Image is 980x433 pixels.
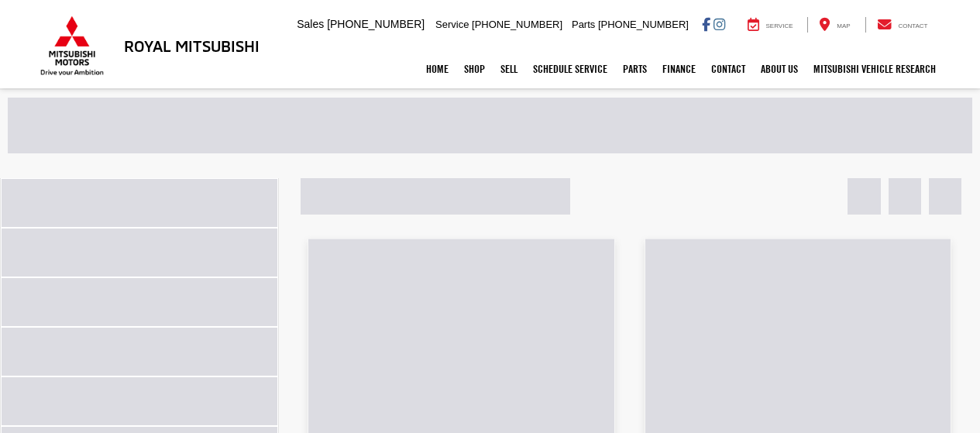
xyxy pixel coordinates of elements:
[297,18,324,30] span: Sales
[525,50,615,88] a: Schedule Service: Opens in a new tab
[703,50,753,88] a: Contact
[898,22,927,29] span: Contact
[807,17,861,33] a: Map
[655,50,703,88] a: Finance
[806,50,944,88] a: Mitsubishi Vehicle Research
[837,22,850,29] span: Map
[418,50,456,88] a: Home
[753,50,806,88] a: About Us
[456,50,493,88] a: Shop
[865,17,940,33] a: Contact
[124,37,260,54] h3: Royal Mitsubishi
[736,17,805,33] a: Service
[472,19,562,30] span: [PHONE_NUMBER]
[435,19,469,30] span: Service
[598,19,689,30] span: [PHONE_NUMBER]
[572,19,595,30] span: Parts
[327,18,425,30] span: [PHONE_NUMBER]
[615,50,655,88] a: Parts: Opens in a new tab
[493,50,525,88] a: Sell
[702,18,710,30] a: Facebook: Click to visit our Facebook page
[714,18,725,30] a: Instagram: Click to visit our Instagram page
[37,15,107,76] img: Mitsubishi
[766,22,793,29] span: Service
